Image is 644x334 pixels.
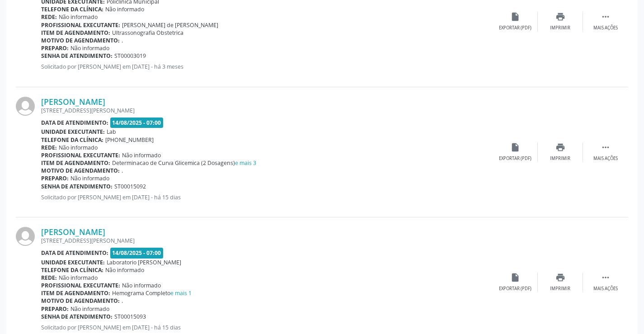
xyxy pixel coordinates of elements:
[41,63,493,71] p: Solicitado por [PERSON_NAME] em [DATE] - há 3 meses
[499,155,531,162] div: Exportar (PDF)
[555,12,565,22] i: print
[41,289,110,297] b: Item de agendamento:
[16,97,35,116] img: img
[41,119,108,127] b: Data de atendimento:
[170,289,192,297] a: e mais 1
[593,286,618,292] div: Mais ações
[41,151,120,159] b: Profissional executante:
[41,159,110,167] b: Item de agendamento:
[41,52,113,60] b: Senha de atendimento:
[107,128,116,136] span: Lab
[110,248,164,258] span: 14/08/2025 - 07:00
[41,282,120,289] b: Profissional executante:
[105,266,144,274] span: Não informado
[105,5,144,13] span: Não informado
[41,174,69,182] b: Preparo:
[122,151,161,159] span: Não informado
[59,274,98,282] span: Não informado
[71,174,109,182] span: Não informado
[510,12,520,22] i: insert_drive_file
[41,249,108,257] b: Data de atendimento:
[114,313,146,320] span: ST00015093
[71,44,109,52] span: Não informado
[122,297,123,305] span: .
[41,37,120,44] b: Motivo de agendamento:
[555,142,565,152] i: print
[499,25,531,31] div: Exportar (PDF)
[235,159,256,167] a: e mais 3
[510,142,520,152] i: insert_drive_file
[41,107,493,114] div: [STREET_ADDRESS][PERSON_NAME]
[41,183,113,190] b: Senha de atendimento:
[122,282,161,289] span: Não informado
[41,259,105,266] b: Unidade executante:
[41,167,120,174] b: Motivo de agendamento:
[41,313,113,320] b: Senha de atendimento:
[71,305,109,313] span: Não informado
[41,44,69,52] b: Preparo:
[510,273,520,282] i: insert_drive_file
[16,227,35,246] img: img
[41,297,120,305] b: Motivo de agendamento:
[41,274,57,282] b: Rede:
[601,273,611,282] i: 
[41,5,103,13] b: Telefone da clínica:
[601,142,611,152] i: 
[593,155,618,162] div: Mais ações
[593,25,618,31] div: Mais ações
[601,12,611,22] i: 
[41,144,57,151] b: Rede:
[41,305,69,313] b: Preparo:
[112,289,192,297] span: Hemograma Completo
[499,286,531,292] div: Exportar (PDF)
[107,259,181,266] span: Laboratorio [PERSON_NAME]
[110,118,164,128] span: 14/08/2025 - 07:00
[41,266,103,274] b: Telefone da clínica:
[550,25,570,31] div: Imprimir
[41,29,110,37] b: Item de agendamento:
[550,286,570,292] div: Imprimir
[59,13,98,21] span: Não informado
[41,13,57,21] b: Rede:
[122,167,123,174] span: .
[41,227,105,237] a: [PERSON_NAME]
[555,273,565,282] i: print
[41,128,105,136] b: Unidade executante:
[114,183,146,190] span: ST00015092
[112,159,256,167] span: Determinacao de Curva Glicemica (2 Dosagens)
[122,37,123,44] span: .
[41,324,493,331] p: Solicitado por [PERSON_NAME] em [DATE] - há 15 dias
[41,237,493,245] div: [STREET_ADDRESS][PERSON_NAME]
[41,21,120,29] b: Profissional executante:
[550,155,570,162] div: Imprimir
[105,136,154,144] span: [PHONE_NUMBER]
[41,136,103,144] b: Telefone da clínica:
[112,29,183,37] span: Ultrassonografia Obstetrica
[41,193,493,201] p: Solicitado por [PERSON_NAME] em [DATE] - há 15 dias
[122,21,218,29] span: [PERSON_NAME] de [PERSON_NAME]
[41,97,105,107] a: [PERSON_NAME]
[114,52,146,60] span: ST00003019
[59,144,98,151] span: Não informado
